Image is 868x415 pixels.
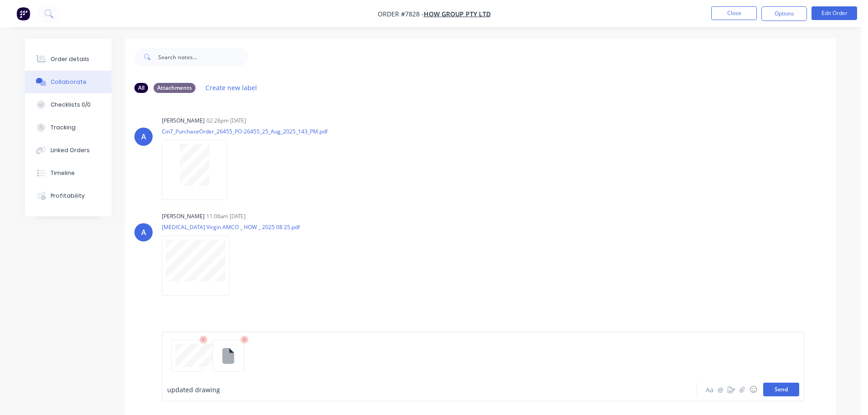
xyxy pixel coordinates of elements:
[25,71,112,93] button: Collaborate
[206,212,246,220] div: 11:06am [DATE]
[748,384,759,395] button: ☺
[25,184,112,207] button: Profitability
[162,223,300,231] p: [MEDICAL_DATA] Virgin AMCO _ HOW _ 2025 08 25.pdf
[158,48,248,66] input: Search notes...
[141,227,146,238] div: A
[141,131,146,142] div: A
[51,123,76,132] div: Tracking
[167,385,220,394] span: updated drawing
[711,6,757,20] button: Close
[25,162,112,184] button: Timeline
[25,93,112,116] button: Checklists 0/0
[704,384,715,395] button: Aa
[715,384,726,395] button: @
[51,78,87,86] div: Collaborate
[378,10,424,18] span: Order #7828 -
[424,10,491,18] a: How Group Pty Ltd
[25,139,112,162] button: Linked Orders
[134,83,148,93] div: All
[51,169,75,177] div: Timeline
[16,7,30,20] img: Factory
[162,212,205,220] div: [PERSON_NAME]
[162,117,205,125] div: [PERSON_NAME]
[51,101,91,109] div: Checklists 0/0
[812,6,857,20] button: Edit Order
[761,6,807,21] button: Options
[51,55,89,63] div: Order details
[763,383,799,396] button: Send
[206,117,246,125] div: 02:26pm [DATE]
[25,116,112,139] button: Tracking
[201,82,262,94] button: Create new label
[162,128,328,135] p: Cin7_PurchaseOrder_26455_PO-26455_25_Aug_2025_143_PM.pdf
[51,146,90,154] div: Linked Orders
[25,48,112,71] button: Order details
[154,83,195,93] div: Attachments
[51,192,85,200] div: Profitability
